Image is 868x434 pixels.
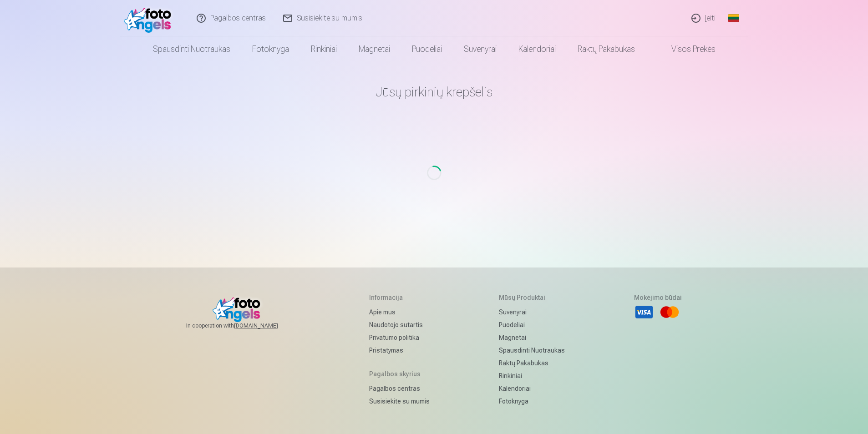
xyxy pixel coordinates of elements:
[499,344,565,357] a: Spausdinti nuotraukas
[124,4,176,33] img: /fa2
[369,382,430,395] a: Pagalbos centras
[499,318,565,331] a: Puodeliai
[369,344,430,357] a: Pristatymas
[499,369,565,382] a: Rinkiniai
[567,36,646,62] a: Raktų pakabukas
[300,36,348,62] a: Rinkiniai
[369,331,430,344] a: Privatumo politika
[508,36,567,62] a: Kalendoriai
[168,84,700,100] h1: Jūsų pirkinių krepšelis
[499,382,565,395] a: Kalendoriai
[369,369,430,378] h5: Pagalbos skyrius
[142,36,241,62] a: Spausdinti nuotraukas
[369,306,430,318] a: Apie mus
[499,306,565,318] a: Suvenyrai
[369,318,430,331] a: Naudotojo sutartis
[401,36,453,62] a: Puodeliai
[369,395,430,408] a: Susisiekite su mumis
[234,322,300,329] a: [DOMAIN_NAME]
[634,302,654,322] li: Visa
[634,293,682,302] h5: Mokėjimo būdai
[499,357,565,369] a: Raktų pakabukas
[348,36,401,62] a: Magnetai
[186,322,300,329] span: In cooperation with
[499,293,565,302] h5: Mūsų produktai
[660,302,680,322] li: Mastercard
[369,293,430,302] h5: Informacija
[646,36,726,62] a: Visos prekės
[241,36,300,62] a: Fotoknyga
[499,395,565,408] a: Fotoknyga
[499,331,565,344] a: Magnetai
[453,36,508,62] a: Suvenyrai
